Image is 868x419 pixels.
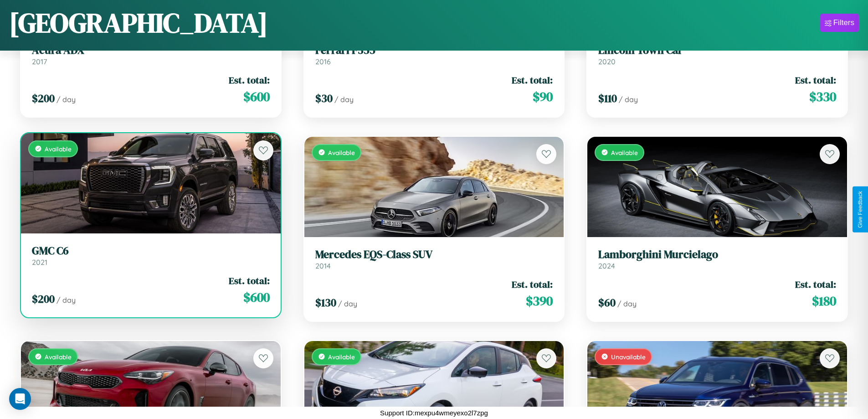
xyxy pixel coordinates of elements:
[32,258,47,267] span: 2021
[598,295,616,310] span: $ 60
[512,278,553,291] span: Est. total:
[809,88,836,106] span: $ 330
[611,149,638,156] span: Available
[526,292,553,310] span: $ 390
[315,44,553,66] a: Ferrari F3552016
[617,299,637,308] span: / day
[315,295,336,310] span: $ 130
[619,95,638,104] span: / day
[315,261,331,270] span: 2014
[315,57,331,66] span: 2016
[229,73,270,87] span: Est. total:
[598,44,836,66] a: Lincoln Town Car2020
[315,91,333,106] span: $ 30
[243,288,270,306] span: $ 600
[598,248,836,270] a: Lamborghini Murcielago2024
[229,274,270,287] span: Est. total:
[32,244,270,267] a: GMC C62021
[795,73,836,87] span: Est. total:
[533,88,553,106] span: $ 90
[820,14,859,32] button: Filters
[32,44,270,57] h3: Acura ADX
[32,91,55,106] span: $ 200
[243,88,270,106] span: $ 600
[598,248,836,261] h3: Lamborghini Murcielago
[611,353,646,361] span: Unavailable
[598,91,617,106] span: $ 110
[598,44,836,57] h3: Lincoln Town Car
[45,145,72,153] span: Available
[380,407,488,419] p: Support ID: mexpu4wmeyexo2l7zpg
[598,261,615,270] span: 2024
[795,278,836,291] span: Est. total:
[512,73,553,87] span: Est. total:
[56,95,76,104] span: / day
[9,4,268,41] h1: [GEOGRAPHIC_DATA]
[833,18,854,27] div: Filters
[32,57,47,66] span: 2017
[56,295,76,305] span: / day
[32,244,270,258] h3: GMC C6
[9,388,31,410] div: Open Intercom Messenger
[315,248,553,270] a: Mercedes EQS-Class SUV2014
[812,292,836,310] span: $ 180
[328,353,355,361] span: Available
[334,95,354,104] span: / day
[32,291,55,306] span: $ 200
[857,191,863,228] div: Give Feedback
[598,57,616,66] span: 2020
[315,44,553,57] h3: Ferrari F355
[338,299,357,308] span: / day
[45,353,72,361] span: Available
[32,44,270,66] a: Acura ADX2017
[315,248,553,261] h3: Mercedes EQS-Class SUV
[328,149,355,156] span: Available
